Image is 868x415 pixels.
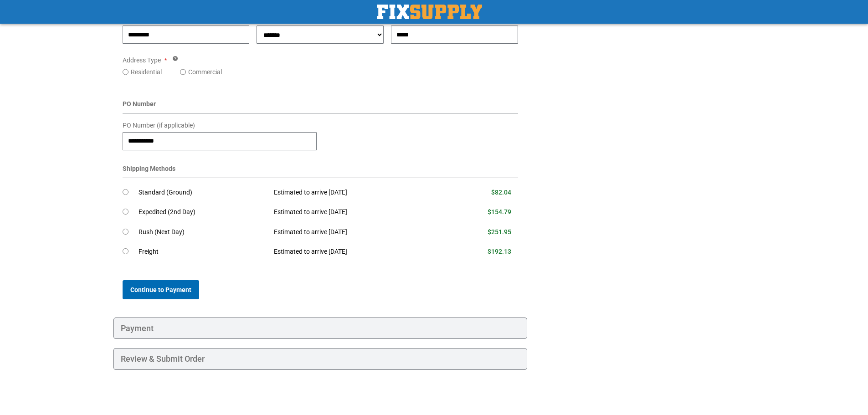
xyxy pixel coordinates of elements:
a: store logo [377,5,482,19]
button: Continue to Payment [123,280,199,299]
img: Fix Industrial Supply [377,5,482,19]
div: Payment [113,318,528,339]
div: Shipping Methods [123,164,519,178]
td: Estimated to arrive [DATE] [267,242,443,262]
td: Standard (Ground) [139,183,267,203]
div: Review & Submit Order [113,348,528,370]
label: Residential [131,67,162,77]
span: Address Type [123,56,161,64]
td: Freight [139,242,267,262]
span: $82.04 [491,189,511,196]
span: Continue to Payment [130,286,191,293]
span: $192.13 [488,248,511,255]
td: Estimated to arrive [DATE] [267,222,443,242]
td: Expedited (2nd Day) [139,202,267,222]
div: PO Number [123,99,519,113]
span: $154.79 [488,208,511,215]
td: Rush (Next Day) [139,222,267,242]
span: $251.95 [488,228,511,236]
td: Estimated to arrive [DATE] [267,202,443,222]
td: Estimated to arrive [DATE] [267,183,443,203]
span: PO Number (if applicable) [123,122,195,129]
label: Commercial [188,67,222,77]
